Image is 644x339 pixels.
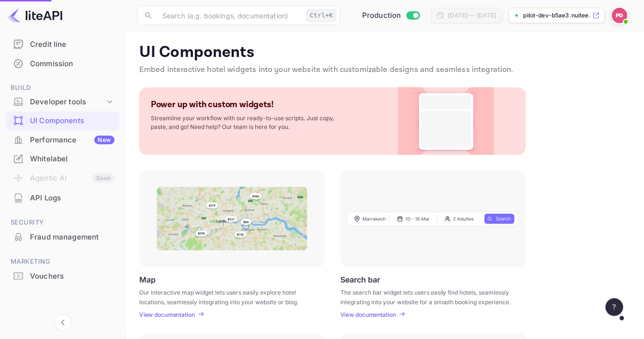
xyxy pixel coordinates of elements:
div: Fraud management [6,228,119,247]
a: Vouchers [6,267,119,285]
div: Developer tools [30,97,105,108]
a: UI Components [6,112,119,129]
img: Search Frame [347,211,519,226]
p: Search bar [340,275,380,284]
button: Collapse navigation [54,314,72,331]
p: Embed interactive hotel widgets into your website with customizable designs and seamless integrat... [139,64,630,76]
a: API Logs [6,189,119,207]
span: Marketing [6,256,119,267]
div: Vouchers [6,267,119,286]
a: Credit line [6,35,119,53]
a: Whitelabel [6,150,119,168]
div: Vouchers [30,271,115,282]
p: Map [139,275,156,284]
div: Whitelabel [6,150,119,169]
div: UI Components [30,115,115,127]
p: Power up with custom widgets! [151,99,274,110]
div: Credit line [30,39,115,50]
span: Build [6,83,119,93]
p: Streamline your workflow with our ready-to-use scripts. Just copy, paste, and go! Need help? Our ... [151,114,344,131]
img: Pilot Dev [612,8,628,23]
p: The search bar widget lets users easily find hotels, seamlessly integrating into your website for... [340,288,514,305]
span: Security [6,217,119,228]
div: Commission [30,58,115,70]
div: Credit line [6,35,119,54]
div: [DATE] — [DATE] [448,11,497,20]
p: pilot-dev-b5ae3.nuitee... [524,11,591,20]
div: Switch to Sandbox mode [358,10,424,21]
a: View documentation [139,311,198,318]
div: Developer tools [6,94,119,111]
div: Performance [30,135,115,146]
p: View documentation [139,311,195,318]
div: Whitelabel [30,154,115,165]
div: API Logs [30,193,115,204]
div: PerformanceNew [6,131,119,150]
a: Fraud management [6,228,119,246]
div: Commission [6,55,119,73]
a: PerformanceNew [6,131,119,149]
div: UI Components [6,112,119,130]
a: Commission [6,55,119,72]
input: Search (e.g. bookings, documentation) [157,6,303,25]
img: Custom Widget PNG [407,87,485,155]
img: LiteAPI logo [8,8,62,23]
p: Our interactive map widget lets users easily explore hotel locations, seamlessly integrating into... [139,288,313,305]
span: Production [362,10,401,21]
a: View documentation [340,311,399,318]
div: API Logs [6,189,119,208]
div: New [94,136,115,144]
div: Fraud management [30,232,115,243]
img: Map Frame [157,187,307,251]
p: View documentation [340,311,396,318]
div: Ctrl+K [307,9,337,22]
p: UI Components [139,43,630,62]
